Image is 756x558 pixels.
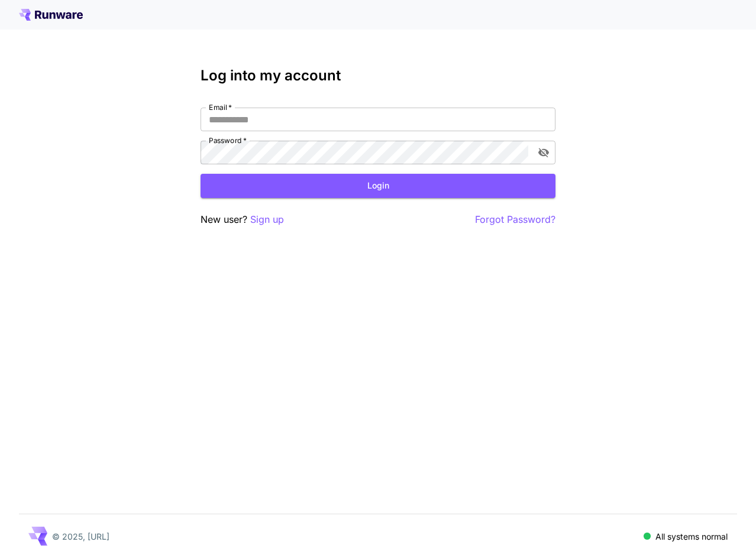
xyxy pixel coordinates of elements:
[52,530,109,543] p: © 2025, [URL]
[209,102,232,112] label: Email
[250,212,284,227] button: Sign up
[655,530,728,543] p: All systems normal
[209,135,247,145] label: Password
[201,212,284,227] p: New user?
[533,142,554,163] button: toggle password visibility
[201,174,555,198] button: Login
[475,212,555,227] button: Forgot Password?
[201,67,555,84] h3: Log into my account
